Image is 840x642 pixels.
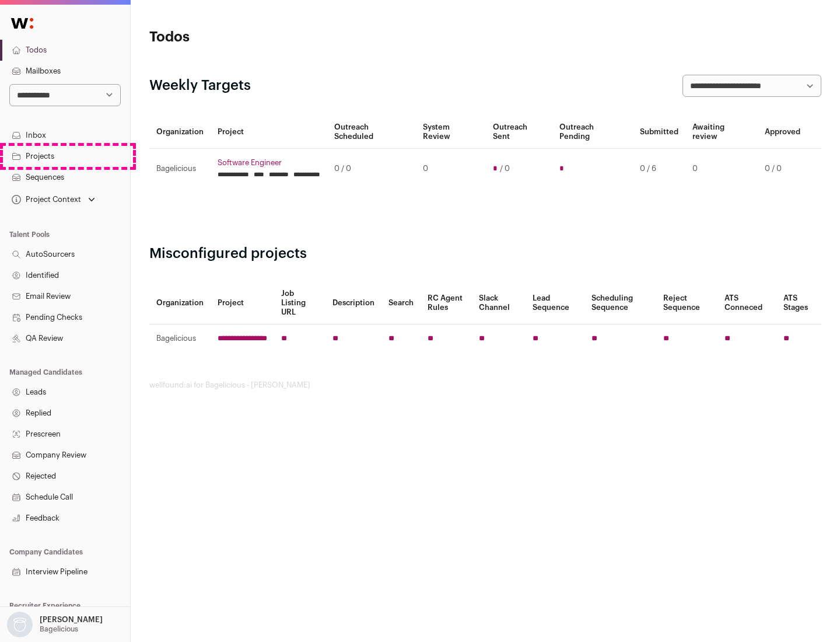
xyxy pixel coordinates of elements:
[685,116,758,149] th: Awaiting review
[633,149,685,189] td: 0 / 6
[327,116,416,149] th: Outreach Scheduled
[211,282,274,325] th: Project
[149,149,211,189] td: Bagelicious
[758,116,807,149] th: Approved
[9,195,81,204] div: Project Context
[421,282,471,325] th: RC Agent Rules
[218,158,320,168] a: Software Engineer
[486,116,553,149] th: Outreach Sent
[500,164,510,173] span: / 0
[656,282,718,325] th: Reject Sequence
[717,282,776,325] th: ATS Conneced
[149,381,821,390] footer: wellfound:ai for Bagelicious - [PERSON_NAME]
[472,282,526,325] th: Slack Channel
[416,149,485,189] td: 0
[40,624,78,634] p: Bagelicious
[381,282,421,325] th: Search
[325,282,381,325] th: Description
[149,116,211,149] th: Organization
[149,325,211,353] td: Bagelicious
[274,282,325,325] th: Job Listing URL
[552,116,632,149] th: Outreach Pending
[149,245,821,263] h2: Misconfigured projects
[758,149,807,189] td: 0 / 0
[211,116,327,149] th: Project
[5,12,40,35] img: Wellfound
[5,612,105,637] button: Open dropdown
[149,28,373,47] h1: Todos
[416,116,485,149] th: System Review
[149,76,251,95] h2: Weekly Targets
[776,282,821,325] th: ATS Stages
[633,116,685,149] th: Submitted
[584,282,656,325] th: Scheduling Sequence
[327,149,416,189] td: 0 / 0
[9,191,97,208] button: Open dropdown
[40,615,103,624] p: [PERSON_NAME]
[685,149,758,189] td: 0
[526,282,584,325] th: Lead Sequence
[7,612,33,637] img: nopic.png
[149,282,211,325] th: Organization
